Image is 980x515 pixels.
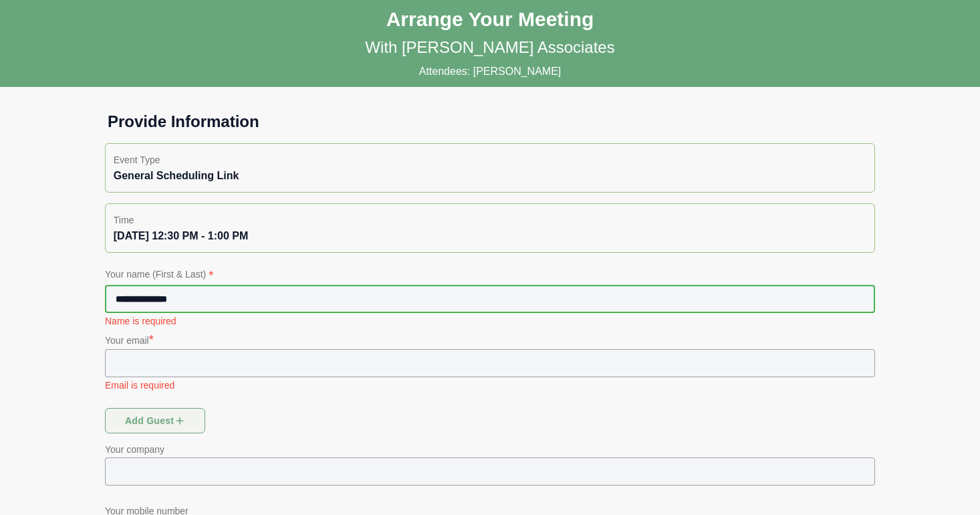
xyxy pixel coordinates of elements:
[114,228,866,244] div: [DATE] 12:30 PM - 1:00 PM
[114,212,866,228] p: Time
[386,7,594,31] h1: Arrange Your Meeting
[365,37,614,58] p: With [PERSON_NAME] Associates
[105,379,875,392] p: Email is required
[105,330,875,349] p: Your email
[114,168,866,184] div: General Scheduling Link
[105,408,205,433] button: Add guest
[114,152,866,168] p: Event Type
[419,64,562,80] p: Attendees: [PERSON_NAME]
[97,111,883,132] h1: Provide Information
[105,441,875,457] p: Your company
[105,266,875,285] p: Your name (First & Last)
[105,314,875,328] p: Name is required
[124,408,187,433] span: Add guest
